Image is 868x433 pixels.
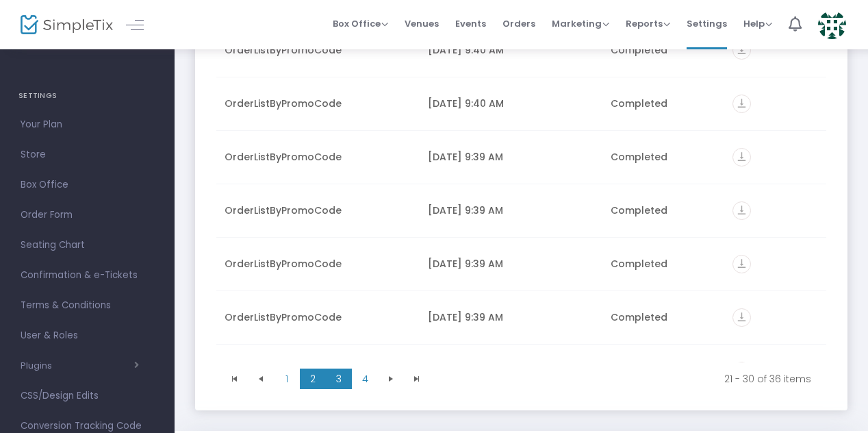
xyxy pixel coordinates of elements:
a: vertical_align_bottom [732,206,751,219]
a: vertical_align_bottom [732,152,751,166]
span: Confirmation & e-Tickets [21,267,154,284]
span: Go to the next page [385,373,396,384]
div: OrderListByPromoCode [225,150,411,164]
i: vertical_align_bottom [732,201,751,220]
span: Box Office [21,176,154,194]
div: https://go.SimpleTix.com/ot6tk [732,201,818,220]
span: CSS/Design Edits [21,387,154,405]
span: Page 4 [352,369,378,389]
i: vertical_align_bottom [732,95,751,113]
span: Go to the first page [229,373,240,384]
div: Completed [611,257,716,271]
span: Terms & Conditions [21,297,154,314]
a: vertical_align_bottom [732,99,751,112]
span: Marketing [552,17,609,30]
span: Go to the first page [222,369,248,389]
div: OrderListByPromoCode [225,310,411,324]
span: Reports [626,17,670,30]
span: Store [21,146,154,164]
div: Completed [611,150,716,164]
i: vertical_align_bottom [732,41,751,60]
div: OrderListByPromoCode [225,97,411,110]
div: 3/17/2025 9:39 AM [428,203,594,217]
div: OrderListByPromoCode [225,257,411,271]
a: vertical_align_bottom [732,259,751,273]
span: Seating Chart [21,236,154,254]
div: 3/17/2025 9:39 AM [428,150,594,164]
div: 3/17/2025 9:40 AM [428,97,594,110]
i: vertical_align_bottom [732,362,751,380]
div: Completed [611,310,716,324]
span: Orders [502,6,535,41]
div: https://go.SimpleTix.com/9byko [732,41,818,60]
span: Go to the previous page [248,369,274,389]
span: Order Form [21,206,154,224]
span: Go to the last page [404,369,430,389]
button: Plugins [21,360,139,371]
span: Page 3 [326,369,352,389]
div: 3/17/2025 9:39 AM [428,310,594,324]
div: 3/17/2025 9:40 AM [428,43,594,57]
span: Page 2 [300,369,326,389]
span: Help [743,17,772,30]
div: https://go.SimpleTix.com/k599i [732,362,818,380]
span: Page 1 [274,369,300,389]
div: https://go.SimpleTix.com/msho2 [732,255,818,273]
div: https://go.SimpleTix.com/0ynz9 [732,148,818,166]
i: vertical_align_bottom [732,255,751,273]
h4: SETTINGS [18,82,156,110]
i: vertical_align_bottom [732,148,751,166]
span: Go to the last page [411,373,422,384]
div: Completed [611,97,716,110]
div: 3/17/2025 9:39 AM [428,257,594,271]
a: vertical_align_bottom [732,45,751,59]
div: Completed [611,43,716,57]
div: https://go.SimpleTix.com/oc1z4 [732,95,818,113]
span: User & Roles [21,327,154,345]
span: Venues [405,6,439,41]
a: vertical_align_bottom [732,312,751,326]
span: Box Office [333,17,388,30]
i: vertical_align_bottom [732,308,751,327]
span: Settings [687,6,727,41]
div: Completed [611,203,716,217]
div: OrderListByPromoCode [225,203,411,217]
kendo-pager-info: 21 - 30 of 36 items [439,372,811,386]
div: https://go.SimpleTix.com/ikytd [732,308,818,327]
div: OrderListByPromoCode [225,43,411,57]
span: Go to the previous page [255,373,266,384]
span: Your Plan [21,116,154,134]
span: Events [455,6,486,41]
span: Go to the next page [378,369,404,389]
